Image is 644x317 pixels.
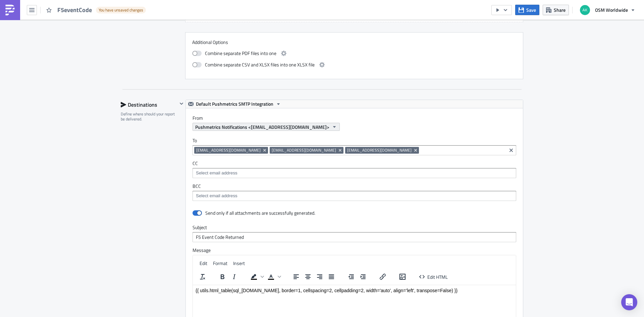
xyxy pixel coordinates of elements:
[197,272,208,281] button: Clear formatting
[265,272,282,281] div: Text color
[272,147,336,153] span: [EMAIL_ADDRESS][DOMAIN_NAME]
[290,272,302,281] button: Align left
[543,5,569,15] button: Share
[326,272,337,281] button: Justify
[576,3,639,17] button: OSM Worldwide
[193,183,516,189] label: BCC
[417,272,450,281] button: Edit HTML
[515,5,539,15] button: Save
[217,272,228,281] button: Bold
[357,272,369,281] button: Increase indent
[397,272,408,281] button: Insert/edit image
[196,147,261,153] span: [EMAIL_ADDRESS][DOMAIN_NAME]
[347,147,412,153] span: [EMAIL_ADDRESS][DOMAIN_NAME]
[427,273,448,280] span: Edit HTML
[262,147,268,154] button: Remove Tag
[193,247,516,253] label: Message
[121,111,177,122] div: Define where should your report be delivered.
[345,272,357,281] button: Decrease indent
[579,4,591,16] img: Avatar
[193,115,523,121] label: From
[194,193,514,199] input: Select em ail add ress
[193,138,516,144] label: To
[213,260,227,267] span: Format
[5,5,15,15] img: PushMetrics
[99,7,143,13] span: You have unsaved changes
[193,123,340,131] button: Pushmetrics Notifications <[EMAIL_ADDRESS][DOMAIN_NAME]>
[193,160,516,166] label: CC
[413,147,419,154] button: Remove Tag
[314,272,325,281] button: Align right
[337,147,343,154] button: Remove Tag
[621,294,637,310] div: Open Intercom Messenger
[233,260,245,267] span: Insert
[193,224,516,230] label: Subject
[302,272,314,281] button: Align center
[377,272,388,281] button: Insert/edit link
[186,100,283,108] button: Default Pushmetrics SMTP Integration
[205,61,315,69] span: Combine separate CSV and XLSX files into one XLSX file
[177,100,185,108] button: Hide content
[205,49,276,57] span: Combine separate PDF files into one
[195,123,329,130] span: Pushmetrics Notifications <[EMAIL_ADDRESS][DOMAIN_NAME]>
[228,272,240,281] button: Italic
[196,100,273,108] span: Default Pushmetrics SMTP Integration
[121,100,177,110] div: Destinations
[194,170,514,176] input: Select em ail add ress
[205,210,315,216] div: Send only if all attachments are successfully generated.
[554,6,566,13] span: Share
[57,6,93,14] span: F5eventCode
[526,6,536,13] span: Save
[200,260,207,267] span: Edit
[507,146,515,154] button: Clear selected items
[595,6,628,13] span: OSM Worldwide
[248,272,265,281] div: Background color
[192,39,516,45] label: Additional Options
